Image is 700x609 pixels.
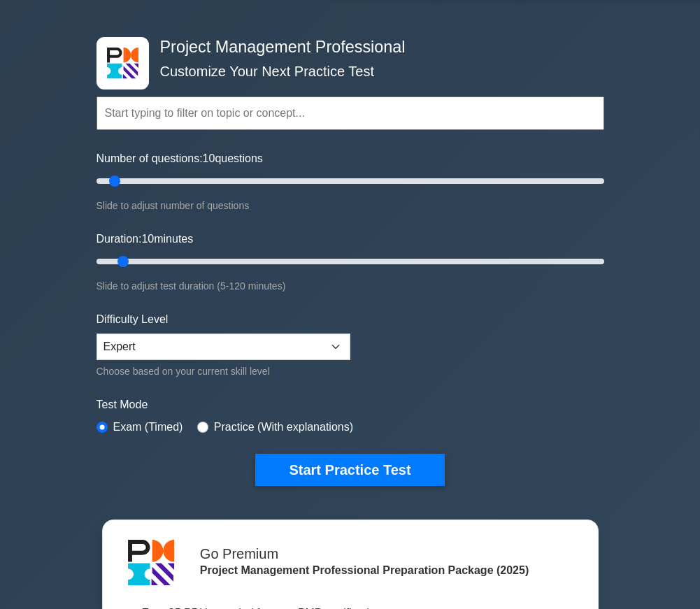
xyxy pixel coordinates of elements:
[141,233,154,245] span: 10
[113,419,183,436] label: Exam (Timed)
[97,363,350,380] div: Choose based on your current skill level
[97,311,169,328] label: Difficulty Level
[97,396,604,413] label: Test Mode
[203,152,215,164] span: 10
[255,454,444,486] button: Start Practice Test
[97,231,194,248] label: Duration: minutes
[155,37,536,57] h4: Project Management Professional
[97,96,604,130] input: Start typing to filter on topic or concept...
[97,197,604,214] div: Slide to adjust number of questions
[97,150,263,167] label: Number of questions: questions
[214,419,353,436] label: Practice (With explanations)
[97,278,604,294] div: Slide to adjust test duration (5-120 minutes)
